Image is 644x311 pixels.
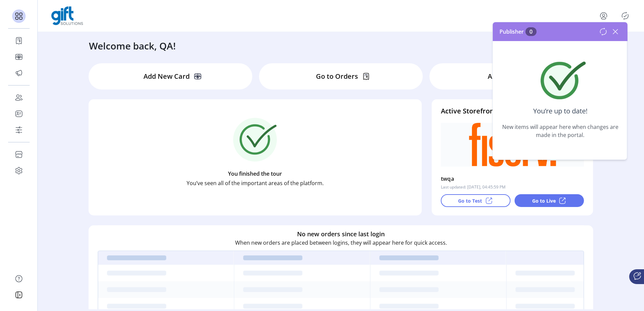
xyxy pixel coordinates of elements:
p: When new orders are placed between logins, they will appear here for quick access. [235,239,447,247]
h4: Active Storefront [441,106,584,116]
p: You’ve seen all of the important areas of the platform. [187,179,324,187]
p: Go to Live [532,197,556,204]
h6: No new orders since last login [297,230,385,239]
h3: Welcome back, QA! [89,39,176,53]
p: Add New Card [143,71,190,81]
span: Publisher [500,28,537,36]
p: Go to Orders [316,71,358,81]
img: logo [51,6,83,25]
p: Go to Test [458,197,482,204]
p: You finished the tour [228,170,282,178]
p: Ask for Help [488,71,527,81]
p: Last updated: [DATE], 04:45:59 PM [441,184,506,190]
button: Publisher Panel [620,10,631,21]
span: You’re up to date! [533,99,587,123]
p: twqa [441,173,454,184]
span: 0 [525,27,537,36]
button: menu [590,8,620,24]
span: New items will appear here when changes are made in the portal. [497,123,623,139]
